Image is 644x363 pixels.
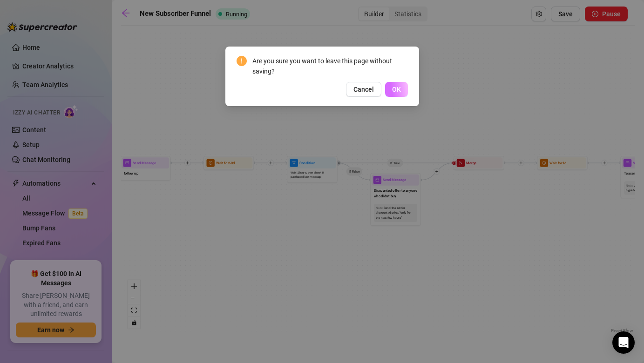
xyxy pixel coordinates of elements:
[346,82,381,97] button: Cancel
[385,82,408,97] button: OK
[392,86,401,93] span: OK
[353,86,374,93] span: Cancel
[237,56,247,66] span: exclamation-circle
[252,56,408,76] div: Are you sure you want to leave this page without saving?
[612,331,635,354] div: Open Intercom Messenger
